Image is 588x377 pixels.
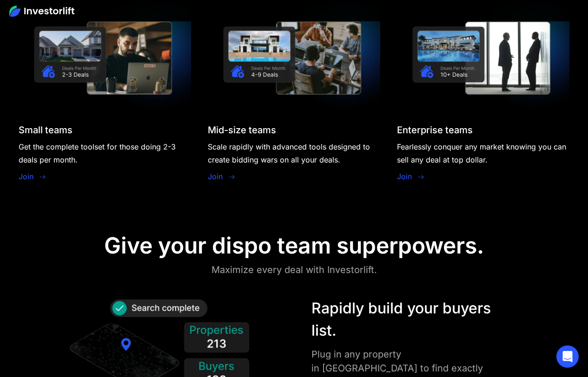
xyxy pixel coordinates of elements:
div: Small teams [19,124,73,136]
div: Rapidly build your buyers list. [311,297,509,342]
div: Enterprise teams [397,124,473,136]
div: Scale rapidly with advanced tools designed to create bidding wars on all your deals. [208,140,380,166]
a: Join [397,171,412,182]
div: Get the complete toolset for those doing 2-3 deals per month. [19,140,191,166]
a: Join [19,171,33,182]
div: Give your dispo team superpowers. [104,232,484,259]
div: Fearlessly conquer any market knowing you can sell any deal at top dollar. [397,140,569,166]
div: Maximize every deal with Investorlift. [211,262,377,277]
div: Open Intercom Messenger [556,345,579,368]
a: Join [208,171,223,182]
div: Mid-size teams [208,124,276,136]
